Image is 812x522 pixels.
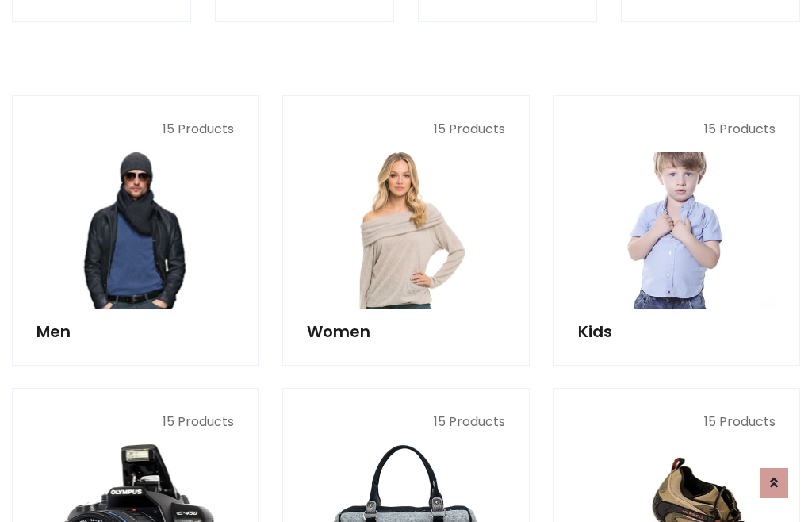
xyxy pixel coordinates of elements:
[307,413,504,432] p: 15 Products
[578,120,776,139] p: 15 Products
[36,120,234,139] p: 15 Products
[307,322,504,341] h5: Women
[578,322,776,341] h5: Kids
[307,120,504,139] p: 15 Products
[36,322,234,341] h5: Men
[36,413,234,432] p: 15 Products
[578,413,776,432] p: 15 Products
